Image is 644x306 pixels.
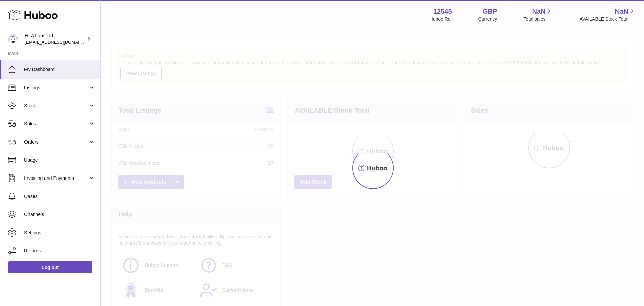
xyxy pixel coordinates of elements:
[24,121,88,127] span: Sales
[430,16,452,22] div: Huboo Ref
[478,16,497,22] div: Currency
[615,7,628,16] span: NaN
[24,248,95,254] span: Returns
[8,34,18,44] img: clinton@newgendirect.com
[24,139,88,145] span: Orders
[24,211,95,218] span: Channels
[532,7,545,16] span: NaN
[483,7,497,16] strong: GBP
[24,103,88,109] span: Stock
[523,7,553,22] a: NaN Total sales
[24,85,88,91] span: Listings
[24,175,88,182] span: Invoicing and Payments
[433,7,452,16] strong: 12545
[24,229,95,236] span: Settings
[523,16,553,22] span: Total sales
[579,16,636,22] span: AVAILABLE Stock Total
[24,193,95,200] span: Cases
[25,33,85,45] div: HLA Labs Ltd
[25,39,99,45] span: [EMAIL_ADDRESS][DOMAIN_NAME]
[24,66,95,73] span: My Dashboard
[24,157,95,163] span: Usage
[8,261,92,273] a: Log out
[579,7,636,22] a: NaN AVAILABLE Stock Total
